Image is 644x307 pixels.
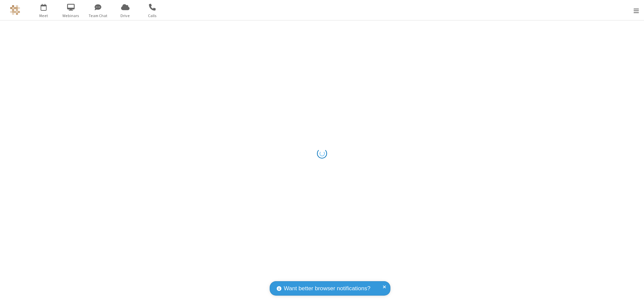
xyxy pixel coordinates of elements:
[58,13,84,19] span: Webinars
[86,13,111,19] span: Team Chat
[284,284,370,293] span: Want better browser notifications?
[10,5,20,15] img: QA Selenium DO NOT DELETE OR CHANGE
[31,13,56,19] span: Meet
[140,13,165,19] span: Calls
[113,13,138,19] span: Drive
